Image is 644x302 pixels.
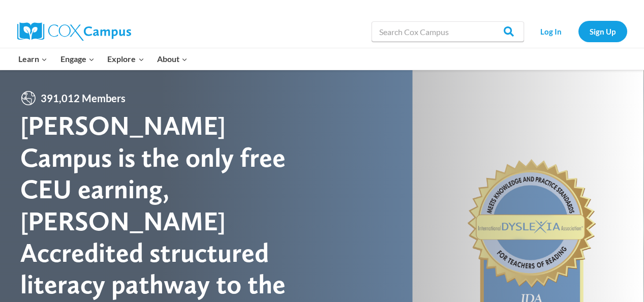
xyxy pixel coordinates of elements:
span: Learn [18,52,47,66]
input: Search Cox Campus [372,21,524,42]
a: Log In [529,21,573,42]
span: Engage [60,52,95,66]
span: About [157,52,188,66]
span: Explore [107,52,144,66]
img: Cox Campus [17,22,131,41]
a: Sign Up [578,21,627,42]
span: 391,012 Members [37,90,130,106]
nav: Primary Navigation [12,48,194,70]
nav: Secondary Navigation [529,21,627,42]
